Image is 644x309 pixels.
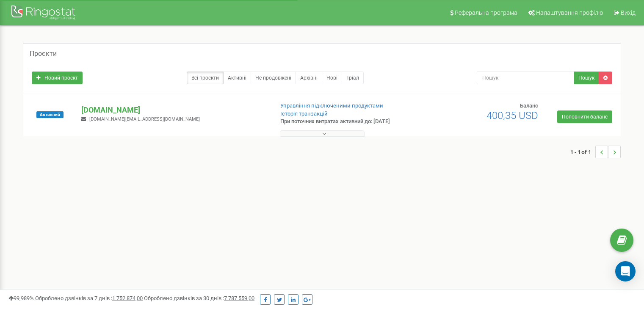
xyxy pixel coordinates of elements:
a: Не продовжені [251,72,296,84]
a: Історія транзакцій [280,110,328,117]
div: Open Intercom Messenger [615,261,636,281]
a: Архівні [296,72,322,84]
span: Баланс [520,102,538,109]
span: 1 - 1 of 1 [570,146,595,158]
a: Нові [322,72,342,84]
span: [DOMAIN_NAME][EMAIL_ADDRESS][DOMAIN_NAME] [89,116,200,122]
h5: Проєкти [30,50,57,58]
span: Реферальна програма [455,9,517,16]
span: 400,35 USD [486,110,538,121]
button: Пошук [574,72,599,84]
a: Поповнити баланс [557,110,612,123]
a: Управління підключеними продуктами [280,102,383,109]
span: Вихід [621,9,636,16]
span: Активний [36,111,64,118]
a: Активні [223,72,251,84]
a: Всі проєкти [187,72,224,84]
u: 1 752 874,00 [112,295,143,301]
span: Оброблено дзвінків за 7 днів : [35,295,143,301]
nav: ... [570,137,621,167]
p: [DOMAIN_NAME] [81,105,266,116]
u: 7 787 559,00 [224,295,254,301]
input: Пошук [477,72,574,84]
span: Налаштування профілю [536,9,603,16]
span: Оброблено дзвінків за 30 днів : [144,295,254,301]
p: При поточних витратах активний до: [DATE] [280,118,416,126]
a: Новий проєкт [32,72,83,84]
a: Тріал [342,72,364,84]
span: 99,989% [8,295,34,301]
